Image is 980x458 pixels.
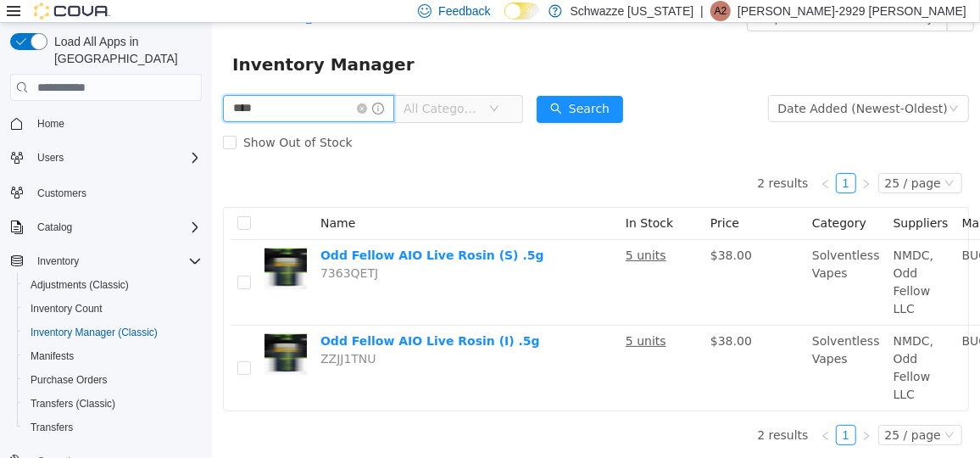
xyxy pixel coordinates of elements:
button: Users [31,148,70,168]
li: 1 [624,402,644,422]
button: Catalog [31,217,79,237]
span: Inventory Manager [20,28,213,55]
span: Adjustments (Classic) [24,275,202,295]
span: NMDC, Odd Fellow LLC [682,311,722,378]
button: Customers [3,180,209,204]
img: Odd Fellow AIO Live Rosin (S) .5g hero shot [53,224,95,266]
td: Solventless Vapes [593,217,675,303]
button: Home [3,111,209,136]
a: Odd Fellow AIO Live Rosin (I) .5g [109,311,328,325]
span: Load All Apps in [GEOGRAPHIC_DATA] [47,33,202,67]
li: 2 results [545,402,596,422]
a: Inventory Count [24,299,109,319]
span: Transfers [31,421,73,434]
span: Transfers (Classic) [31,397,115,411]
u: 5 units [414,226,454,239]
a: 1 [625,403,643,422]
li: 1 [624,150,644,170]
span: $38.00 [498,226,540,239]
a: Home [31,114,71,134]
span: Suppliers [682,193,737,207]
a: Adjustments (Classic) [24,275,136,295]
span: Manifests [31,349,74,363]
span: 7363QETJ [109,243,166,257]
button: Manifests [17,344,209,368]
p: | [700,1,704,21]
span: Inventory Manager (Classic) [31,326,158,339]
li: Previous Page [604,150,624,170]
input: Dark Mode [504,3,540,20]
span: Purchase Orders [31,373,108,387]
div: 25 / page [673,403,729,422]
span: Inventory [31,251,202,271]
i: icon: down [732,155,743,167]
div: Adrian-2929 Telles [710,1,731,21]
span: BUCKET [750,226,798,239]
div: 25 / page [673,151,729,170]
li: 2 results [545,150,596,170]
button: Adjustments (Classic) [17,273,209,297]
i: icon: close-circle [145,81,155,91]
span: Inventory Manager (Classic) [24,322,202,343]
span: Feedback [438,3,490,20]
button: Transfers [17,416,209,439]
span: Transfers [24,417,202,438]
a: Odd Fellow AIO Live Rosin (S) .5g [109,226,332,239]
span: Inventory Count [24,299,202,319]
button: Catalog [3,215,209,239]
span: Home [37,117,64,131]
span: In Stock [414,193,461,207]
span: Price [498,193,527,207]
span: $38.00 [498,311,540,325]
i: icon: down [277,81,287,92]
u: 5 units [414,311,454,325]
span: Transfers (Classic) [24,394,202,414]
i: icon: left [609,408,619,418]
span: Users [31,148,202,168]
p: Schwazze [US_STATE] [571,1,694,21]
button: Inventory [3,249,209,273]
button: Inventory [31,251,86,271]
span: Inventory Count [31,302,103,316]
li: Next Page [644,402,665,422]
button: icon: searchSearch [325,73,411,100]
span: Adjustments (Classic) [31,278,129,292]
span: Dark Mode [504,20,505,20]
a: Transfers (Classic) [24,394,122,414]
a: Transfers [24,417,80,438]
i: icon: info-circle [160,80,172,92]
a: Purchase Orders [24,370,114,390]
span: Catalog [31,217,202,237]
button: Transfers (Classic) [17,392,209,416]
i: icon: down [732,407,743,419]
i: icon: right [649,156,660,166]
a: Inventory Manager (Classic) [24,322,164,343]
a: Customers [31,183,93,204]
button: Inventory Manager (Classic) [17,321,209,344]
span: Manufacturer [750,193,830,207]
a: 1 [625,151,643,170]
span: Category [600,193,654,207]
span: NMDC, Odd Fellow LLC [682,226,722,293]
button: Users [3,146,209,170]
span: Catalog [37,221,72,234]
span: Show Out of Stock [25,113,148,126]
i: icon: down [737,81,747,92]
span: Home [31,113,202,134]
span: A2 [715,1,727,21]
span: Customers [31,182,202,203]
li: Next Page [644,150,665,170]
button: Inventory Count [17,297,209,321]
span: Users [37,151,64,165]
span: Inventory [37,254,79,268]
div: Date Added (Newest-Oldest) [566,73,736,98]
span: Customers [37,187,86,200]
img: Odd Fellow AIO Live Rosin (I) .5g hero shot [53,310,95,352]
i: icon: left [609,156,619,166]
button: Purchase Orders [17,368,209,392]
td: Solventless Vapes [593,303,675,388]
span: ZZJJ1TNU [109,329,164,343]
span: All Categories [192,77,269,94]
span: Name [109,193,143,207]
span: BUCKET [750,311,798,325]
